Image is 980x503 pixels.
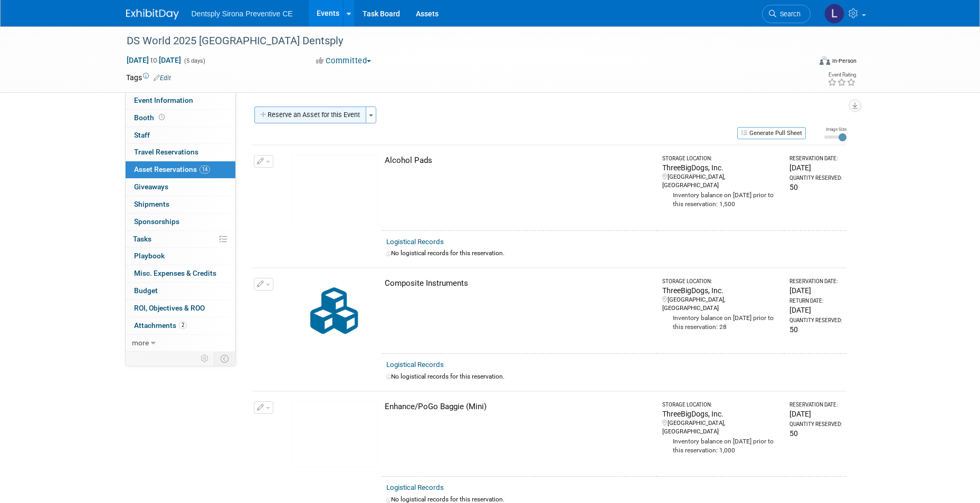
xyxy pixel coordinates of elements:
a: Event Information [126,92,235,109]
img: Format-Inperson.png [820,56,830,65]
a: ROI, Objectives & ROO [126,300,235,317]
div: [DATE] [789,162,842,173]
a: Logistical Records [386,483,444,491]
a: Giveaways [126,179,235,196]
div: Quantity Reserved: [789,175,842,182]
div: Inventory balance on [DATE] prior to this reservation: 1,000 [662,436,781,455]
div: In-Person [832,57,857,65]
div: Return Date: [789,297,842,305]
a: Logistical Records [386,238,444,246]
button: Reserve an Asset for this Event [254,107,366,123]
div: [GEOGRAPHIC_DATA], [GEOGRAPHIC_DATA] [662,419,781,436]
div: ThreeBigDogs, Inc. [662,162,781,173]
div: Reservation Date: [789,278,842,285]
img: ExhibitDay [126,9,179,20]
a: Misc. Expenses & Credits [126,265,235,282]
span: to [149,56,159,64]
div: [DATE] [789,285,842,296]
img: View Images [291,155,378,221]
div: Storage Location: [662,401,781,409]
div: [GEOGRAPHIC_DATA], [GEOGRAPHIC_DATA] [662,173,781,190]
a: Playbook [126,248,235,265]
td: Tags [126,72,171,83]
div: 50 [789,182,842,192]
div: Storage Location: [662,155,781,162]
div: Event Rating [827,72,856,78]
div: Storage Location: [662,278,781,285]
a: Attachments2 [126,317,235,334]
a: Search [762,5,811,23]
span: Search [776,10,801,18]
a: Shipments [126,196,235,213]
span: Shipments [134,200,169,208]
span: Playbook [134,252,165,260]
div: Image Size [824,126,846,132]
div: Alcohol Pads [385,155,653,166]
span: Budget [134,286,158,295]
span: Misc. Expenses & Credits [134,269,216,277]
div: Event Format [748,55,857,71]
div: No logistical records for this reservation. [386,249,842,258]
a: Edit [154,74,171,82]
span: (5 days) [183,57,205,64]
td: Toggle Event Tabs [214,352,235,365]
div: [DATE] [789,409,842,419]
div: Composite Instruments [385,278,653,289]
img: Collateral-Icon-2.png [291,278,378,344]
a: Budget [126,283,235,299]
button: Committed [312,55,375,66]
div: ThreeBigDogs, Inc. [662,285,781,296]
span: Sponsorships [134,217,179,226]
div: DS World 2025 [GEOGRAPHIC_DATA] Dentsply [123,32,795,51]
button: Generate Pull Sheet [737,127,806,139]
span: 14 [199,166,210,173]
div: No logistical records for this reservation. [386,372,842,381]
div: Inventory balance on [DATE] prior to this reservation: 1,500 [662,190,781,209]
div: 50 [789,428,842,439]
img: View Images [291,401,378,467]
div: Quantity Reserved: [789,317,842,324]
span: Giveaways [134,182,168,191]
a: Asset Reservations14 [126,161,235,178]
div: Reservation Date: [789,155,842,162]
a: Travel Reservations [126,144,235,161]
a: Tasks [126,231,235,248]
div: Inventory balance on [DATE] prior to this reservation: 28 [662,313,781,332]
span: Asset Reservations [134,165,210,173]
img: Lindsey Stutz [824,4,844,24]
a: Booth [126,110,235,127]
a: Staff [126,127,235,144]
div: 50 [789,324,842,335]
div: Quantity Reserved: [789,421,842,428]
span: Booth [134,113,167,122]
span: Dentsply Sirona Preventive CE [192,9,293,18]
span: more [132,338,149,347]
div: Reservation Date: [789,401,842,409]
span: Attachments [134,321,187,330]
span: [DATE] [DATE] [126,55,182,65]
div: Enhance/PoGo Baggie (Mini) [385,401,653,412]
span: Event Information [134,96,193,104]
div: [DATE] [789,305,842,315]
span: Booth not reserved yet [157,113,167,121]
div: [GEOGRAPHIC_DATA], [GEOGRAPHIC_DATA] [662,296,781,313]
a: Logistical Records [386,361,444,369]
span: 2 [179,321,187,329]
span: ROI, Objectives & ROO [134,304,205,312]
span: Tasks [133,235,151,243]
a: Sponsorships [126,214,235,230]
span: Staff [134,131,150,139]
div: ThreeBigDogs, Inc. [662,409,781,419]
span: Travel Reservations [134,148,198,156]
a: more [126,335,235,352]
td: Personalize Event Tab Strip [196,352,214,365]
